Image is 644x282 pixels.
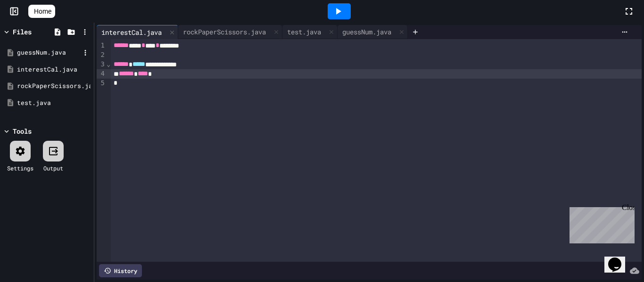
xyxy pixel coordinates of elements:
[99,264,142,277] div: History
[13,126,32,136] div: Tools
[178,25,282,39] div: rockPaperScissors.java
[17,81,91,91] div: rockPaperScissors.java
[97,25,178,39] div: interestCal.java
[97,41,106,50] div: 1
[97,79,106,88] div: 5
[604,244,635,273] iframe: chat widget
[34,7,51,16] span: Home
[338,25,408,39] div: guessNum.java
[28,5,55,18] a: Home
[13,27,32,37] div: Files
[4,4,65,60] div: Chat with us now!Close
[97,69,106,79] div: 4
[97,60,106,69] div: 3
[97,27,166,37] div: interestCal.java
[338,27,396,37] div: guessNum.java
[282,25,338,39] div: test.java
[282,27,326,37] div: test.java
[17,48,80,57] div: guessNum.java
[566,203,635,243] iframe: chat widget
[106,60,111,68] span: Fold line
[17,98,91,108] div: test.java
[7,164,33,172] div: Settings
[178,27,271,37] div: rockPaperScissors.java
[17,65,91,74] div: interestCal.java
[43,164,63,172] div: Output
[97,50,106,60] div: 2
